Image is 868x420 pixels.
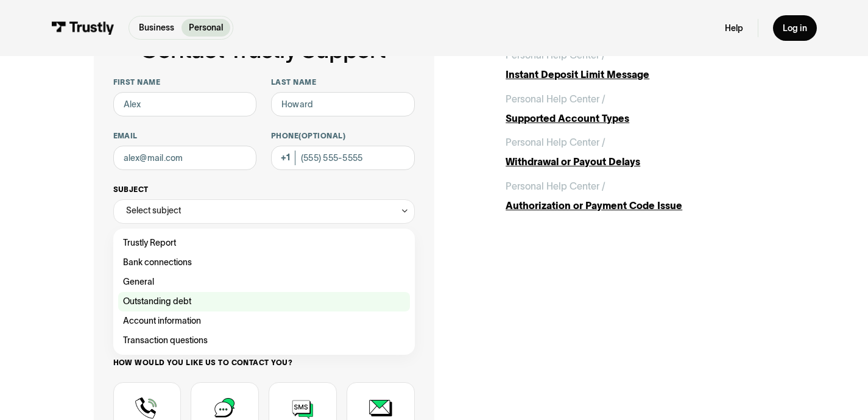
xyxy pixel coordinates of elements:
[506,92,605,107] div: Personal Help Center /
[182,19,230,37] a: Personal
[506,199,774,213] div: Authorization or Payment Code Issue
[139,21,174,34] p: Business
[271,146,415,170] input: (555) 555-5555
[189,21,223,34] p: Personal
[725,23,743,34] a: Help
[506,92,774,126] a: Personal Help Center /Supported Account Types
[113,131,257,141] label: Email
[113,146,257,170] input: alex@mail.com
[271,77,415,87] label: Last name
[506,179,605,194] div: Personal Help Center /
[506,135,774,169] a: Personal Help Center /Withdrawal or Payout Delays
[123,236,176,251] span: Trustly Report
[298,132,345,140] span: (Optional)
[113,185,415,194] label: Subject
[51,21,115,35] img: Trustly Logo
[123,294,191,309] span: Outstanding debt
[126,204,181,218] div: Select subject
[123,314,201,329] span: Account information
[506,48,774,82] a: Personal Help Center /Instant Deposit Limit Message
[506,68,774,82] div: Instant Deposit Limit Message
[271,131,415,141] label: Phone
[506,112,774,126] div: Supported Account Types
[113,358,415,368] label: How would you like us to contact you?
[506,135,605,150] div: Personal Help Center /
[132,19,182,37] a: Business
[773,15,817,41] a: Log in
[123,275,154,290] span: General
[506,179,774,213] a: Personal Help Center /Authorization or Payment Code Issue
[113,224,415,355] nav: Select subject
[123,333,208,348] span: Transaction questions
[506,155,774,169] div: Withdrawal or Payout Delays
[113,77,257,87] label: First name
[113,199,415,224] div: Select subject
[783,23,807,34] div: Log in
[123,255,192,270] span: Bank connections
[113,92,257,116] input: Alex
[271,92,415,116] input: Howard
